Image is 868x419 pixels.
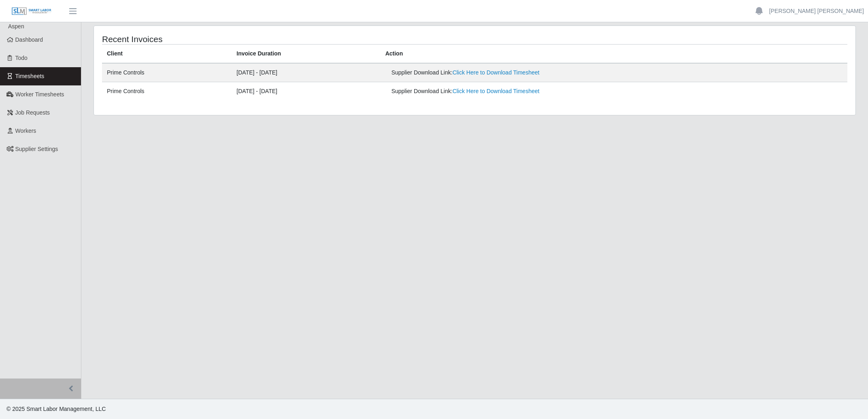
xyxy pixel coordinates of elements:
th: Invoice Duration [232,45,380,64]
td: [DATE] - [DATE] [232,82,380,101]
div: Supplier Download Link: [391,68,684,77]
a: [PERSON_NAME] [PERSON_NAME] [769,7,864,15]
td: [DATE] - [DATE] [232,63,380,82]
th: Client [102,45,232,64]
span: Supplier Settings [15,146,58,152]
h4: Recent Invoices [102,34,406,44]
td: Prime Controls [102,63,232,82]
a: Click Here to Download Timesheet [453,88,540,94]
span: Aspen [8,23,24,30]
span: Workers [15,128,36,134]
td: Prime Controls [102,82,232,101]
img: SLM Logo [11,7,52,16]
a: Click Here to Download Timesheet [453,69,540,76]
span: Dashboard [15,36,43,43]
span: Job Requests [15,109,50,116]
span: Todo [15,55,28,61]
div: Supplier Download Link: [391,87,684,96]
span: Timesheets [15,73,45,79]
span: Worker Timesheets [15,91,64,98]
span: © 2025 Smart Labor Management, LLC [6,406,106,412]
th: Action [381,45,847,64]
